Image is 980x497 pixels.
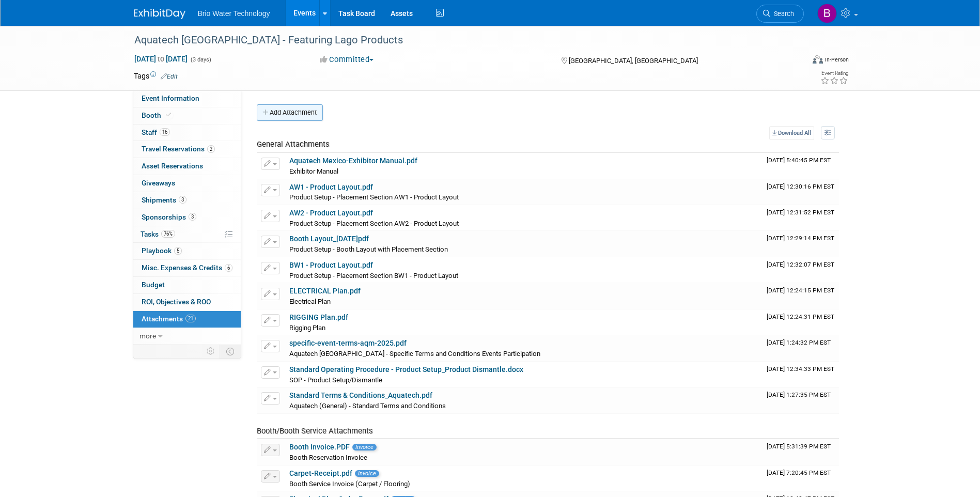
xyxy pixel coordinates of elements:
td: Upload Timestamp [763,387,839,413]
td: Toggle Event Tabs [220,345,241,358]
span: Rigging Plan [289,324,325,332]
span: Shipments [142,196,186,204]
span: (3 days) [190,56,211,63]
span: Booth/Booth Service Attachments [257,426,373,436]
a: Booth [133,107,241,124]
a: Tasks76% [133,226,241,243]
span: Exhibitor Manual [289,167,338,175]
span: 5 [174,247,182,255]
span: ROI, Objectives & ROO [142,298,211,306]
td: Upload Timestamp [763,439,839,465]
button: Add Attachment [257,104,323,121]
a: Misc. Expenses & Credits6 [133,260,241,276]
span: Travel Reservations [142,145,215,153]
span: to [156,55,166,63]
a: Carpet-Receipt.pdf [289,469,352,477]
a: RIGGING Plan.pdf [289,313,348,321]
span: Brio Water Technology [198,9,270,18]
a: Attachments21 [133,311,241,328]
span: Upload Timestamp [767,287,834,294]
span: [GEOGRAPHIC_DATA], [GEOGRAPHIC_DATA] [569,57,698,65]
span: Upload Timestamp [767,391,831,398]
td: Tags [134,71,178,81]
a: specific-event-terms-aqm-2025.pdf [289,339,407,347]
span: General Attachments [257,139,330,149]
span: more [139,332,156,340]
a: Search [756,5,804,23]
span: Upload Timestamp [767,209,834,216]
span: Product Setup - Booth Layout with Placement Section [289,245,448,253]
td: Personalize Event Tab Strip [202,345,220,358]
td: Upload Timestamp [763,362,839,387]
span: Booth [142,111,173,119]
a: Asset Reservations [133,158,241,175]
span: Product Setup - Placement Section AW2 - Product Layout [289,220,459,227]
td: Upload Timestamp [763,153,839,179]
span: Upload Timestamp [767,469,831,476]
span: Sponsorships [142,213,196,221]
span: Upload Timestamp [767,443,831,450]
td: Upload Timestamp [763,283,839,309]
span: Event Information [142,94,199,102]
td: Upload Timestamp [763,257,839,283]
a: Aquatech Mexico-Exhibitor Manual.pdf [289,157,417,165]
span: 16 [160,128,170,136]
td: Upload Timestamp [763,335,839,361]
a: more [133,328,241,345]
span: Budget [142,281,165,289]
span: Upload Timestamp [767,235,834,242]
a: Edit [161,73,178,80]
span: Upload Timestamp [767,313,834,320]
a: AW2 - Product Layout.pdf [289,209,373,217]
span: Invoice [355,470,379,477]
a: Shipments3 [133,192,241,209]
span: Booth Service Invoice (Carpet / Flooring) [289,480,410,488]
div: In-Person [825,56,849,64]
a: Sponsorships3 [133,209,241,226]
a: Standard Terms & Conditions_Aquatech.pdf [289,391,432,399]
img: Brandye Gahagan [817,4,837,23]
span: Attachments [142,315,196,323]
span: Aquatech (General) - Standard Terms and Conditions [289,402,446,410]
span: Upload Timestamp [767,365,834,372]
span: Playbook [142,246,182,255]
span: Tasks [141,230,175,238]
td: Upload Timestamp [763,309,839,335]
span: 3 [189,213,196,221]
div: Event Format [743,54,849,69]
a: Travel Reservations2 [133,141,241,158]
a: ELECTRICAL Plan.pdf [289,287,361,295]
span: 76% [161,230,175,238]
span: 21 [185,315,196,322]
span: Giveaways [142,179,175,187]
a: Standard Operating Procedure - Product Setup_Product Dismantle.docx [289,365,523,374]
span: Electrical Plan [289,298,331,305]
a: Budget [133,277,241,293]
span: Product Setup - Placement Section BW1 - Product Layout [289,272,458,279]
img: Format-Inperson.png [813,55,823,64]
i: Booth reservation complete [166,112,171,118]
a: Giveaways [133,175,241,192]
td: Upload Timestamp [763,231,839,257]
span: Invoice [352,444,377,451]
a: Event Information [133,90,241,107]
a: Booth Invoice.PDF [289,443,350,451]
span: Search [770,10,794,18]
span: Upload Timestamp [767,339,831,346]
span: Upload Timestamp [767,157,831,164]
span: SOP - Product Setup/Dismantle [289,376,382,384]
div: Event Rating [820,71,848,76]
span: Staff [142,128,170,136]
div: Aquatech [GEOGRAPHIC_DATA] - Featuring Lago Products [131,31,788,50]
span: 3 [179,196,186,204]
span: 2 [207,145,215,153]
span: Product Setup - Placement Section AW1 - Product Layout [289,193,459,201]
span: Booth Reservation Invoice [289,454,367,461]
img: ExhibitDay [134,9,185,19]
a: Staff16 [133,125,241,141]
a: Booth Layout_[DATE]pdf [289,235,369,243]
span: 6 [225,264,232,272]
a: AW1 - Product Layout.pdf [289,183,373,191]
td: Upload Timestamp [763,465,839,491]
span: Misc. Expenses & Credits [142,263,232,272]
